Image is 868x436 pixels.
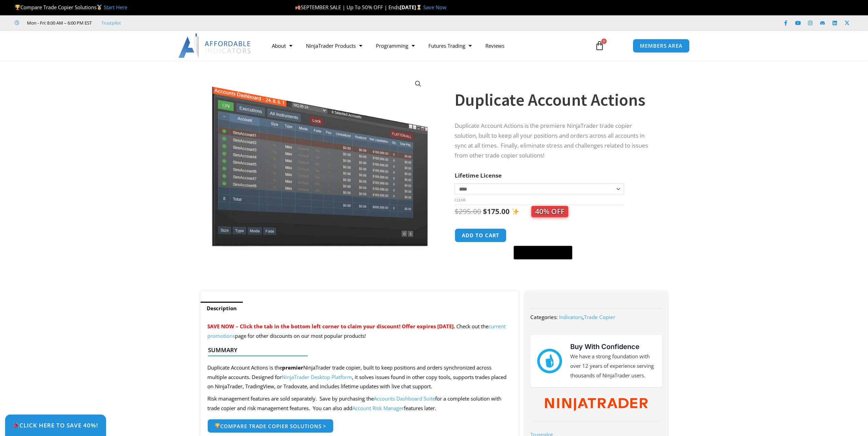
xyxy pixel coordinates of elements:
[295,4,400,11] span: SEPTEMBER SALE | Up To 50% OFF | Ends
[412,78,424,90] a: View full-screen image gallery
[13,422,19,428] img: 🎉
[13,422,98,428] span: Click Here to save 40%!
[207,394,512,413] p: Risk management features are sold separately. Save by purchasing the for a complete solution with...
[455,207,459,216] span: $
[455,207,481,216] bdi: 295.00
[282,364,303,371] strong: premier
[369,38,422,54] a: Programming
[514,246,572,259] button: Buy with GPay
[352,405,404,411] a: Account Risk Manager
[455,198,465,202] a: Clear options
[531,206,568,217] span: 40% OFF
[559,314,615,320] span: ,
[530,314,558,320] span: Categories:
[416,5,422,10] img: ⌛
[97,5,102,10] img: 🥇
[455,228,506,242] button: Add to cart
[15,4,127,11] span: Compare Trade Copier Solutions
[101,19,121,27] a: Trustpilot
[400,4,423,11] strong: [DATE]
[208,347,506,354] h4: Summary
[570,352,656,380] p: We have a strong foundation with over 12 years of experience serving thousands of NinjaTrader users.
[483,207,487,216] span: $
[455,88,654,112] h1: Duplicate Account Actions
[585,36,615,56] a: 0
[537,349,562,373] img: mark thumbs good 43913 | Affordable Indicators – NinjaTrader
[265,38,587,54] nav: Menu
[207,364,506,390] span: Duplicate Account Actions is the NinjaTrader trade copier, built to keep positions and orders syn...
[282,374,352,380] a: NinjaTrader Desktop Platform
[295,5,300,10] img: 🍂
[207,322,512,341] p: Check out the page for other discounts on our most popular products!
[559,314,583,320] a: Indicators
[299,38,369,54] a: NinjaTrader Products
[178,33,252,58] img: LogoAI | Affordable Indicators – NinjaTrader
[15,5,20,10] img: 🏆
[640,43,682,48] span: MEMBERS AREA
[570,342,656,352] h3: Buy With Confidence
[207,323,455,330] span: SAVE NOW – Click the tab in the bottom left corner to claim your discount! Offer expires [DATE].
[374,395,435,402] a: Accounts Dashboard Suite
[633,39,690,53] a: MEMBERS AREA
[25,19,92,27] span: Mon - Fri: 8:00 AM – 6:00 PM EST
[423,4,446,11] a: Save Now
[584,314,615,320] a: Trade Copier
[455,171,502,179] label: Lifetime License
[201,302,243,315] a: Description
[422,38,479,54] a: Futures Trading
[512,208,519,215] img: ✨
[455,121,654,161] p: Duplicate Account Actions is the premiere NinjaTrader trade copier solution, built to keep all yo...
[545,398,648,411] img: NinjaTrader Wordmark color RGB | Affordable Indicators – NinjaTrader
[5,415,106,436] a: 🎉Click Here to save 40%!
[265,38,299,54] a: About
[104,4,127,11] a: Start Here
[479,38,511,54] a: Reviews
[210,73,429,247] img: Screenshot 2024-08-26 15414455555
[512,227,574,244] iframe: Secure express checkout frame
[601,39,607,44] span: 0
[483,207,510,216] bdi: 175.00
